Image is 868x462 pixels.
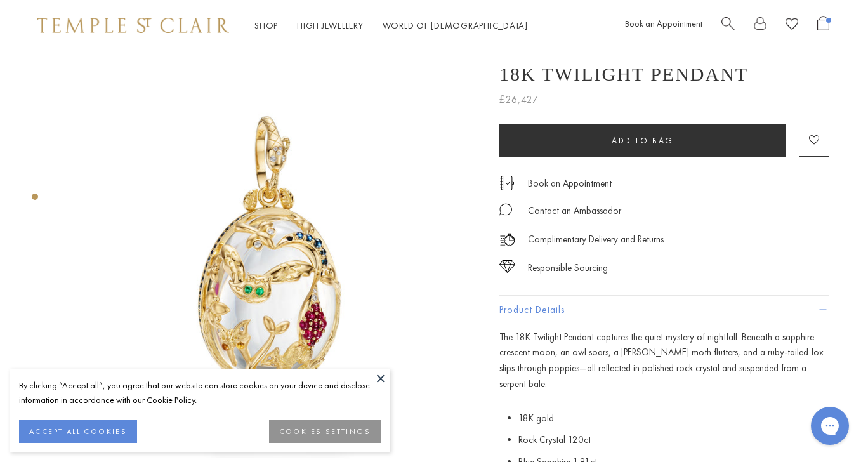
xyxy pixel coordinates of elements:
[499,296,829,324] button: Product Details
[518,407,829,430] li: 18K gold
[32,190,38,210] div: Product gallery navigation
[499,91,539,108] span: £26,427
[528,176,612,190] a: Book an Appointment
[612,135,674,146] span: Add to bag
[499,176,515,190] img: icon_appointment.svg
[37,18,229,33] img: Temple St. Clair
[786,16,798,36] a: View Wishlist
[499,63,748,85] h1: 18K Twilight Pendant
[625,18,702,29] a: Book an Appointment
[528,203,621,219] div: Contact an Ambassador
[269,420,381,443] button: COOKIES SETTINGS
[19,378,381,407] div: By clicking “Accept all”, you agree that our website can store cookies on your device and disclos...
[19,420,137,443] button: ACCEPT ALL COOKIES
[528,232,664,247] p: Complimentary Delivery and Returns
[499,124,786,157] button: Add to bag
[499,331,824,390] span: The 18K Twilight Pendant captures the quiet mystery of nightfall. Beneath a sapphire crescent moo...
[499,232,515,247] img: icon_delivery.svg
[721,16,735,36] a: Search
[528,260,608,276] div: Responsible Sourcing
[817,16,829,36] a: Open Shopping Bag
[499,203,512,216] img: MessageIcon-01_2.svg
[805,402,855,449] iframe: Gorgias live chat messenger
[383,20,528,31] a: World of [DEMOGRAPHIC_DATA]World of [DEMOGRAPHIC_DATA]
[254,20,278,31] a: ShopShop
[254,18,528,34] nav: Main navigation
[297,20,364,31] a: High JewelleryHigh Jewellery
[518,429,829,451] li: Rock Crystal 120ct
[499,260,515,273] img: icon_sourcing.svg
